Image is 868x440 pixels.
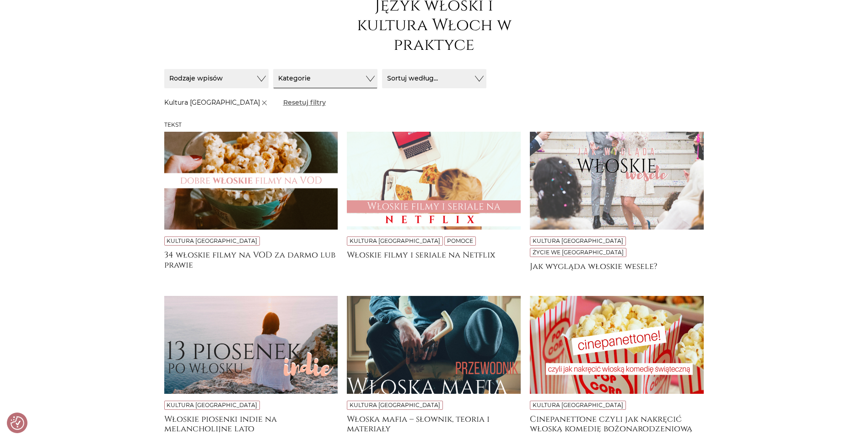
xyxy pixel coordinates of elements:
[167,237,257,244] a: Kultura [GEOGRAPHIC_DATA]
[350,402,440,408] a: Kultura [GEOGRAPHIC_DATA]
[164,250,338,268] a: 34 włoskie filmy na VOD za darmo lub prawie
[164,98,269,107] span: Kultura [GEOGRAPHIC_DATA]
[530,262,704,280] a: Jak wygląda włoskie wesele?
[530,414,704,433] a: Cinepanettone czyli jak nakręcić włoską komedię bożonarodzeniową
[533,237,623,244] a: Kultura [GEOGRAPHIC_DATA]
[11,416,24,430] button: Preferencje co do zgód
[533,249,624,256] a: Życie we [GEOGRAPHIC_DATA]
[533,402,623,408] a: Kultura [GEOGRAPHIC_DATA]
[164,69,269,88] button: Rodzaje wpisów
[283,97,326,108] a: Resetuj filtry
[273,69,377,88] button: Kategorie
[447,237,473,244] a: Pomoce
[167,402,257,408] a: Kultura [GEOGRAPHIC_DATA]
[11,416,24,430] img: Revisit consent button
[347,414,521,433] a: Włoska mafia – słownik, teoria i materiały
[347,250,521,268] a: Włoskie filmy i seriale na Netflix
[164,414,338,433] a: Włoskie piosenki indie na melancholijne lato
[350,237,440,244] a: Kultura [GEOGRAPHIC_DATA]
[382,69,486,88] button: Sortuj według...
[164,122,704,128] h3: Tekst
